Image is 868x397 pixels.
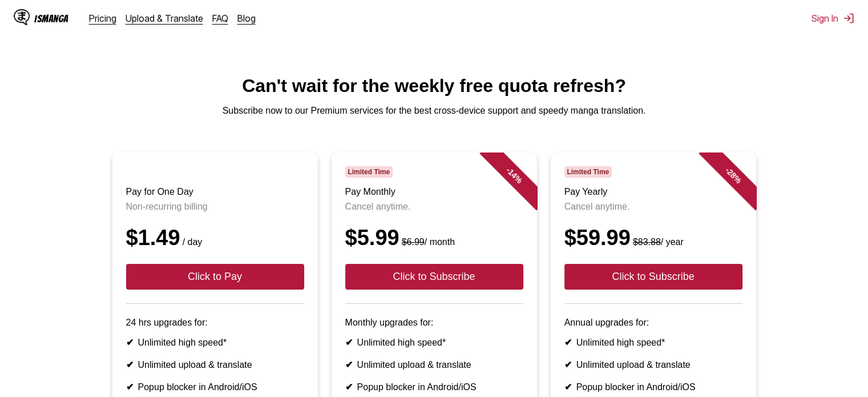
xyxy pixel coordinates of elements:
[126,338,134,347] b: ✔
[564,318,742,328] p: Annual upgrades for:
[345,337,523,348] li: Unlimited high speed*
[564,382,742,392] li: Popup blocker in Android/iOS
[89,13,116,24] a: Pricing
[126,337,304,348] li: Unlimited high speed*
[345,360,353,370] b: ✔
[126,187,304,197] h3: Pay for One Day
[402,237,425,247] s: $6.99
[812,13,854,24] button: Sign In
[345,338,353,347] b: ✔
[564,166,612,178] span: Limited Time
[345,187,523,197] h3: Pay Monthly
[14,9,30,25] img: IsManga Logo
[212,13,228,24] a: FAQ
[9,106,859,116] p: Subscribe now to our Premium services for the best cross-device support and speedy manga translat...
[126,226,304,250] div: $1.49
[564,226,742,250] div: $59.99
[126,359,304,370] li: Unlimited upload & translate
[126,360,134,370] b: ✔
[34,13,68,24] div: IsManga
[345,382,353,392] b: ✔
[345,318,523,328] p: Monthly upgrades for:
[564,360,572,370] b: ✔
[843,13,854,24] img: Sign out
[699,141,767,210] div: - 28 %
[180,237,203,247] small: / day
[345,226,523,250] div: $5.99
[9,75,859,97] h1: Can't wait for the weekly free quota refresh?
[564,382,572,392] b: ✔
[126,202,304,212] p: Non-recurring billing
[399,237,455,247] small: / month
[126,382,134,392] b: ✔
[479,141,548,210] div: - 14 %
[126,264,304,290] button: Click to Pay
[345,382,523,392] li: Popup blocker in Android/iOS
[564,264,742,290] button: Click to Subscribe
[633,237,661,247] s: $83.88
[564,338,572,347] b: ✔
[14,9,89,27] a: IsManga LogoIsManga
[345,166,393,178] span: Limited Time
[564,337,742,348] li: Unlimited high speed*
[126,318,304,328] p: 24 hrs upgrades for:
[631,237,684,247] small: / year
[126,382,304,392] li: Popup blocker in Android/iOS
[564,202,742,212] p: Cancel anytime.
[564,187,742,197] h3: Pay Yearly
[345,202,523,212] p: Cancel anytime.
[237,13,256,24] a: Blog
[345,264,523,290] button: Click to Subscribe
[126,13,203,24] a: Upload & Translate
[564,359,742,370] li: Unlimited upload & translate
[345,359,523,370] li: Unlimited upload & translate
